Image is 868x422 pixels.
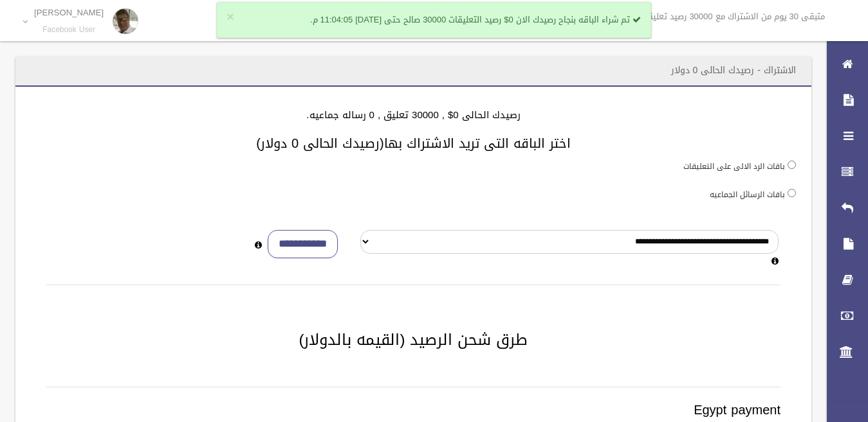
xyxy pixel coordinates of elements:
label: باقات الرسائل الجماعيه [710,188,785,202]
h3: اختر الباقه التى تريد الاشتراك بها(رصيدك الحالى 0 دولار) [31,136,796,150]
h2: طرق شحن الرصيد (القيمه بالدولار) [31,331,796,348]
button: × [226,11,234,24]
label: باقات الرد الالى على التعليقات [683,159,785,173]
small: Facebook User [34,25,104,35]
p: [PERSON_NAME] [34,8,104,17]
header: الاشتراك - رصيدك الحالى 0 دولار [656,58,811,83]
div: تم شراء الباقه بنجاح رصيدك الان 0$ رصيد التعليقات 30000 صالح حتى [DATE] 11:04:05 م. [217,2,651,38]
h4: رصيدك الحالى 0$ , 30000 تعليق , 0 رساله جماعيه. [31,110,796,121]
h3: Egypt payment [46,403,780,417]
